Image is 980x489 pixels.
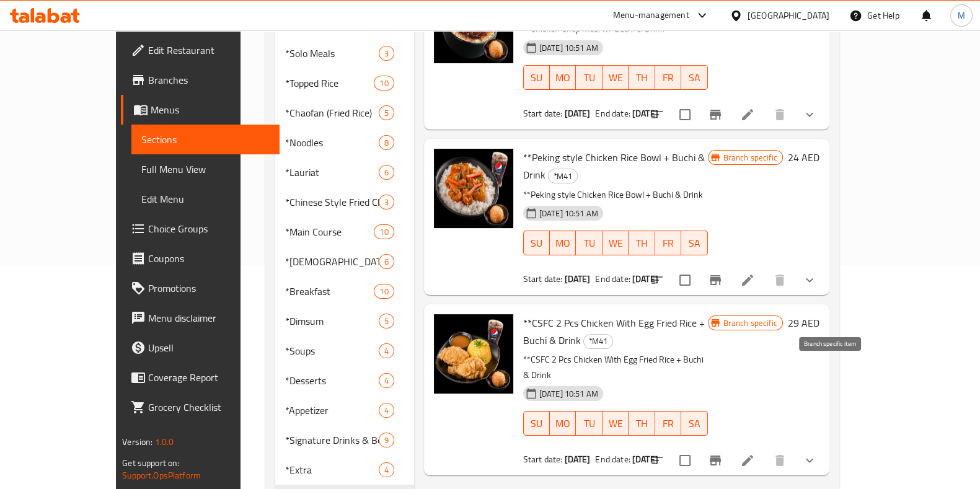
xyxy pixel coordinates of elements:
a: Menus [121,95,280,125]
button: sort-choices [642,265,672,295]
span: FR [660,415,676,433]
svg: Show Choices [802,107,817,122]
button: delete [765,446,795,475]
span: WE [607,234,624,252]
div: *Breakfast10 [275,276,413,306]
button: TH [629,65,655,90]
button: SA [681,231,707,255]
span: 6 [379,256,394,268]
span: *Main Course [285,224,374,239]
span: *Breakfast [285,284,374,299]
span: WE [607,415,624,433]
span: SA [686,415,702,433]
span: Edit Restaurant [148,43,270,58]
button: MO [550,65,576,90]
span: *Appetizer [285,403,378,418]
div: items [379,195,394,209]
button: MO [550,231,576,255]
button: Branch-specific-item [700,100,730,130]
span: *[DEMOGRAPHIC_DATA] Favourites [285,254,378,269]
button: TU [576,231,602,255]
svg: Show Choices [802,453,817,468]
a: Full Menu View [131,154,280,184]
span: TH [633,234,650,252]
span: TH [633,69,650,87]
button: SU [523,231,550,255]
span: Edit Menu [141,192,270,206]
span: Upsell [148,340,270,355]
span: Get support on: [122,455,179,471]
button: TH [629,411,655,436]
span: MO [555,69,571,87]
span: [DATE] 10:51 AM [534,388,603,400]
span: SU [529,69,545,87]
a: Edit Menu [131,184,280,214]
a: Edit menu item [740,273,755,288]
b: [DATE] [564,451,590,467]
span: Start date: [523,105,563,121]
span: *Dimsum [285,314,378,328]
span: **CSFC 2 Pcs Chicken With Egg Fried Rice + Buchi & Drink [523,314,705,350]
div: items [379,433,394,447]
div: *Filipino Favourites [285,254,378,269]
span: FR [660,234,676,252]
button: TU [576,411,602,436]
span: 3 [379,48,394,59]
button: show more [795,265,824,295]
button: show more [795,446,824,475]
span: 5 [379,107,394,119]
span: Branch specific [718,317,782,329]
div: *Chaofan (Fried Rice) [285,105,378,120]
button: FR [655,65,681,90]
span: Branches [148,73,270,87]
span: Select to update [672,102,698,128]
span: *Desserts [285,373,378,388]
span: Coupons [148,251,270,266]
span: 6 [379,167,394,178]
span: 4 [379,405,394,416]
span: FR [660,69,676,87]
div: items [374,224,394,239]
b: [DATE] [564,271,590,287]
button: FR [655,231,681,255]
span: Grocery Checklist [148,400,270,415]
span: *Extra [285,462,378,477]
div: items [379,105,394,120]
div: items [379,373,394,388]
span: End date: [595,451,630,467]
div: items [374,76,394,90]
div: *Topped Rice [285,76,374,90]
span: MO [555,234,571,252]
span: 9 [379,434,394,446]
a: Edit menu item [740,107,755,122]
span: WE [607,69,624,87]
span: 4 [379,464,394,476]
span: [DATE] 10:51 AM [534,42,603,54]
span: Branch specific [718,152,782,164]
span: SA [686,234,702,252]
h6: 24 AED [788,149,819,166]
span: [DATE] 10:51 AM [534,208,603,219]
span: *Solo Meals [285,46,378,61]
p: **CSFC 2 Pcs Chicken With Egg Fried Rice + Buchi & Drink [523,352,708,383]
div: *Noodles [285,135,378,150]
div: items [379,254,394,269]
a: Edit Restaurant [121,35,280,65]
a: Coupons [121,244,280,273]
span: Sections [141,132,270,147]
span: *Lauriat [285,165,378,180]
button: SU [523,65,550,90]
div: *Chaofan (Fried Rice)5 [275,98,413,128]
span: End date: [595,105,630,121]
span: 10 [374,286,393,297]
img: **CSFC 2 Pcs Chicken With Egg Fried Rice + Buchi & Drink [434,314,513,394]
span: Select to update [672,267,698,293]
span: TH [633,415,650,433]
div: items [379,165,394,180]
b: [DATE] [632,105,658,121]
div: *Signature Drinks & Beverages9 [275,425,413,455]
